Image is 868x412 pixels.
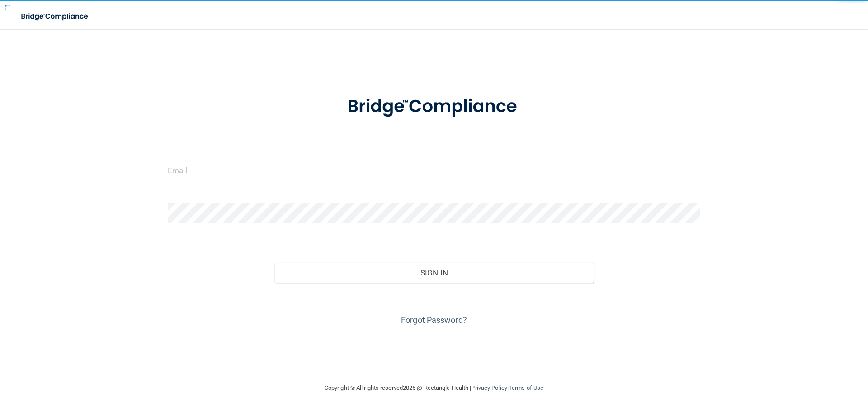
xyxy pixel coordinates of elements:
a: Privacy Policy [471,384,507,391]
div: Copyright © All rights reserved 2025 @ Rectangle Health | | [269,374,599,403]
a: Terms of Use [509,384,543,391]
img: bridge_compliance_login_screen.278c3ca4.svg [329,83,539,130]
img: bridge_compliance_login_screen.278c3ca4.svg [14,7,97,26]
input: Email [168,160,700,180]
a: Forgot Password? [401,315,467,325]
button: Sign In [274,263,594,283]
